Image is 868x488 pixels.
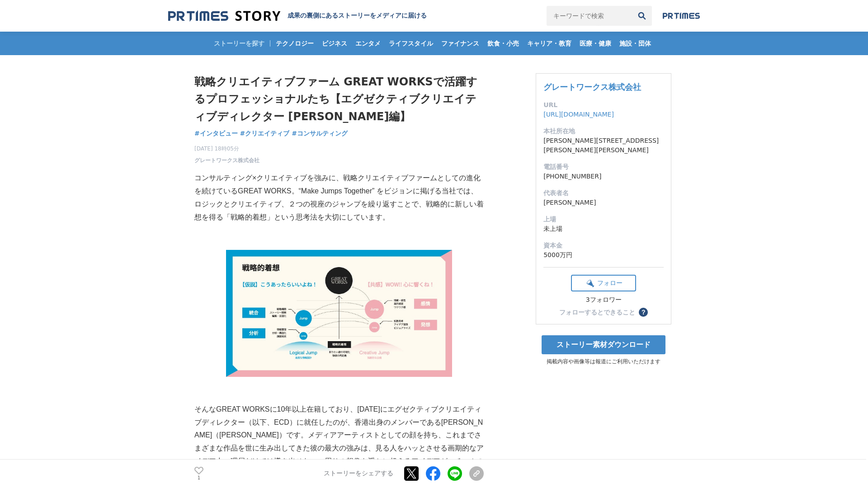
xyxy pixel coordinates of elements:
dt: 資本金 [543,241,664,250]
dd: 未上場 [543,224,664,234]
span: テクノロジー [272,39,317,47]
a: テクノロジー [272,32,317,55]
dd: [PHONE_NUMBER] [543,172,664,181]
a: 成果の裏側にあるストーリーをメディアに届ける 成果の裏側にあるストーリーをメディアに届ける [168,10,427,22]
a: ファイナンス [438,32,483,55]
a: 施設・団体 [616,32,655,55]
dt: 電話番号 [543,162,664,172]
span: [DATE] 18時05分 [194,145,259,153]
a: #インタビュー [194,129,238,138]
img: 成果の裏側にあるストーリーをメディアに届ける [168,10,280,22]
input: キーワードで検索 [547,6,632,26]
span: ？ [640,309,646,315]
span: #クリエイティブ [240,129,290,137]
a: 飲食・小売 [484,32,523,55]
p: そんなGREAT WORKSに10年以上在籍しており、[DATE]にエグゼクティブクリエイティブディレクター（以下、ECD）に就任したのが、香港出身のメンバーである[PERSON_NAME]（[... [194,403,484,481]
a: キャリア・教育 [524,32,575,55]
a: ストーリー素材ダウンロード [542,335,665,354]
span: エンタメ [352,39,384,47]
p: 1 [194,476,203,480]
span: ビジネス [318,39,351,47]
dt: 上場 [543,215,664,224]
span: #コンサルティング [292,129,348,137]
a: ビジネス [318,32,351,55]
img: prtimes [663,12,700,19]
span: ライフスタイル [385,39,437,47]
button: ？ [639,308,648,317]
span: ファイナンス [438,39,483,47]
p: ストーリーをシェアする [324,470,393,478]
a: グレートワークス株式会社 [543,82,641,92]
span: #インタビュー [194,129,238,137]
dt: URL [543,100,664,110]
a: [URL][DOMAIN_NAME] [543,111,614,118]
div: フォローするとできること [559,309,635,315]
span: 医療・健康 [576,39,615,47]
dd: [PERSON_NAME] [543,198,664,207]
button: 検索 [632,6,652,26]
dd: 5000万円 [543,250,664,260]
p: 掲載内容や画像等は報道にご利用いただけます [536,358,671,366]
span: 施設・団体 [616,39,655,47]
a: エンタメ [352,32,384,55]
a: #クリエイティブ [240,129,290,138]
dd: [PERSON_NAME][STREET_ADDRESS][PERSON_NAME][PERSON_NAME] [543,136,664,155]
span: キャリア・教育 [524,39,575,47]
span: 飲食・小売 [484,39,523,47]
a: #コンサルティング [292,129,348,138]
dt: 代表者名 [543,188,664,198]
dt: 本社所在地 [543,127,664,136]
h1: 戦略クリエイティブファーム GREAT WORKSで活躍するプロフェッショナルたち【エグゼクティブクリエイティブディレクター [PERSON_NAME]編】 [194,73,484,125]
button: フォロー [571,275,636,291]
img: thumbnail_57fed880-a32c-11f0-801e-314050398cb6.png [226,250,452,377]
a: ライフスタイル [385,32,437,55]
div: 3フォロワー [571,296,636,304]
a: グレートワークス株式会社 [194,156,259,164]
a: 医療・健康 [576,32,615,55]
h2: 成果の裏側にあるストーリーをメディアに届ける [288,12,427,20]
p: コンサルティング×クリエイティブを強みに、戦略クリエイティブファームとしての進化を続けているGREAT WORKS。“Make Jumps Together” をビジョンに掲げる当社では、ロジッ... [194,172,484,224]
